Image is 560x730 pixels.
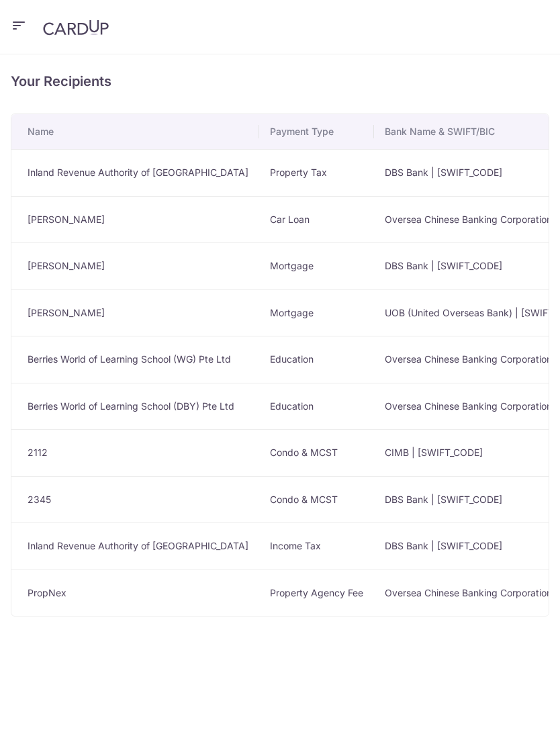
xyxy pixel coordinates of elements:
[11,383,259,430] td: Berries World of Learning School (DBY) Pte Ltd
[259,114,374,149] th: Payment Type
[259,569,374,617] td: Property Agency Fee
[259,522,374,569] td: Income Tax
[11,196,259,243] td: [PERSON_NAME]
[259,383,374,430] td: Education
[259,149,374,196] td: Property Tax
[11,429,259,476] td: 2112
[11,149,259,196] td: Inland Revenue Authority of [GEOGRAPHIC_DATA]
[11,336,259,383] td: Berries World of Learning School (WG) Pte Ltd
[11,522,259,569] td: Inland Revenue Authority of [GEOGRAPHIC_DATA]
[11,71,549,92] h4: Your Recipients
[11,569,259,617] td: PropNex
[11,476,259,523] td: 2345
[11,242,259,289] td: [PERSON_NAME]
[259,336,374,383] td: Education
[11,289,259,336] td: [PERSON_NAME]
[259,476,374,523] td: Condo & MCST
[259,242,374,289] td: Mortgage
[43,19,109,36] img: CardUp
[259,196,374,243] td: Car Loan
[11,114,259,149] th: Name
[259,429,374,476] td: Condo & MCST
[259,289,374,336] td: Mortgage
